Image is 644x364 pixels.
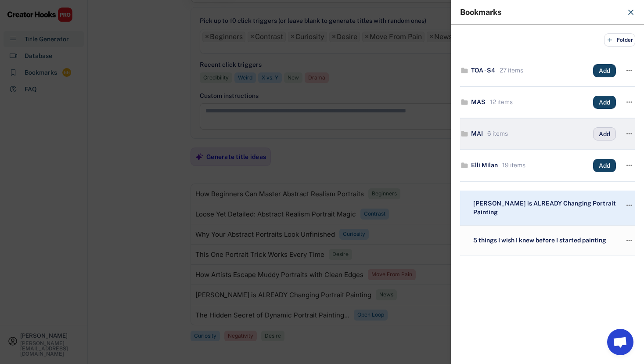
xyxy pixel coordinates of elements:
div: TOA - S4 [471,66,495,75]
a: Open chat [607,329,633,355]
div: Elli Milan [471,161,498,170]
div: Bookmarks [460,8,621,16]
div: 19 items [500,161,525,170]
button:  [625,65,633,77]
button:  [625,96,633,108]
div: MAI [471,130,483,138]
button:  [625,159,633,172]
text:  [626,97,632,107]
button: Folder [604,33,635,47]
button:  [625,234,633,247]
div: [PERSON_NAME] is ALREADY Changing Portrait Painting [471,199,616,216]
text:  [626,66,632,75]
button:  [625,199,633,212]
button:  [625,128,633,140]
text:  [626,161,632,170]
div: 27 items [497,66,523,75]
div: 5 things I wish I knew before I started painting [471,236,616,245]
text:  [626,236,632,245]
div: 6 items [485,130,508,138]
text:  [626,201,632,210]
button: Add [593,127,616,141]
text:  [626,129,632,138]
button: Add [593,96,616,109]
div: 12 items [488,98,513,107]
button: Add [593,159,616,172]
div: MAS [471,98,486,107]
button: Add [593,64,616,77]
